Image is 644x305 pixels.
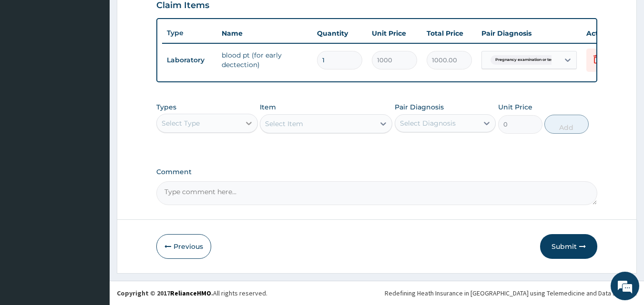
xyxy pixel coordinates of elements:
footer: All rights reserved. [110,281,644,305]
th: Type [162,24,217,42]
label: Unit Price [498,102,532,112]
button: Add [544,115,589,134]
th: Pair Diagnosis [477,24,582,43]
label: Comment [156,168,598,176]
td: Laboratory [162,51,217,69]
span: We're online! [55,92,132,188]
th: Unit Price [367,24,422,43]
button: Submit [540,234,597,259]
div: Minimize live chat window [156,5,179,28]
th: Name [217,24,312,43]
label: Types [156,103,176,111]
button: Previous [156,234,211,259]
th: Total Price [422,24,477,43]
label: Item [260,102,276,112]
div: Select Type [162,118,200,128]
img: d_794563401_company_1708531726252_794563401 [18,48,39,71]
div: Chat with us now [50,53,160,66]
span: Pregnancy examination or test [491,55,559,65]
a: RelianceHMO [170,289,211,297]
strong: Copyright © 2017 . [117,289,213,297]
label: Pair Diagnosis [395,102,444,112]
th: Quantity [312,24,367,43]
textarea: Type your message and hit 'Enter' [5,204,182,237]
div: Redefining Heath Insurance in [GEOGRAPHIC_DATA] using Telemedicine and Data Science! [385,288,637,298]
td: blood pt (for early dectection) [217,46,312,74]
th: Actions [582,24,629,43]
h3: Claim Items [156,0,209,11]
div: Select Diagnosis [400,118,456,128]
